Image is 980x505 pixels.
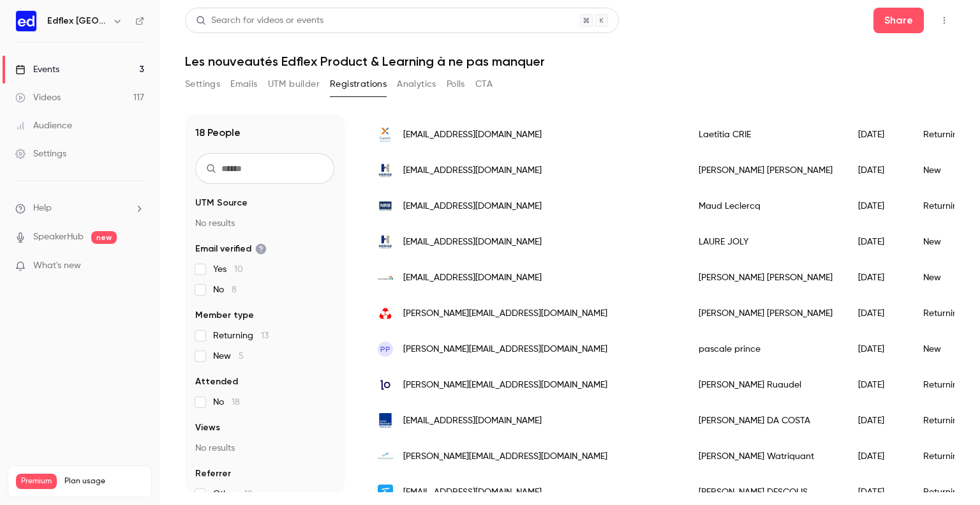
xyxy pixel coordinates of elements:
[686,260,845,296] div: [PERSON_NAME] [PERSON_NAME]
[378,306,393,321] img: creditmutuel.fr
[195,309,254,322] span: Member type
[397,74,436,94] button: Analytics
[15,91,61,104] div: Videos
[403,486,542,499] span: [EMAIL_ADDRESS][DOMAIN_NAME]
[845,188,910,224] div: [DATE]
[686,439,845,474] div: [PERSON_NAME] Watriquant
[845,117,910,153] div: [DATE]
[378,377,393,393] img: asklocala.com
[403,379,607,392] span: [PERSON_NAME][EMAIL_ADDRESS][DOMAIN_NAME]
[195,467,231,480] span: Referrer
[845,367,910,403] div: [DATE]
[403,450,607,464] span: [PERSON_NAME][EMAIL_ADDRESS][DOMAIN_NAME]
[213,263,243,276] span: Yes
[845,224,910,260] div: [DATE]
[403,200,542,213] span: [EMAIL_ADDRESS][DOMAIN_NAME]
[91,231,117,244] span: new
[195,197,334,501] section: facet-groups
[378,413,393,428] img: henner.fr
[686,188,845,224] div: Maud Leclercq
[244,490,253,499] span: 18
[16,474,57,489] span: Premium
[185,54,954,69] h1: Les nouveautés Edflex Product & Learning à ne pas manquer
[845,153,910,188] div: [DATE]
[239,352,244,361] span: 5
[845,260,910,296] div: [DATE]
[213,283,237,296] span: No
[213,329,269,342] span: Returning
[403,343,607,356] span: [PERSON_NAME][EMAIL_ADDRESS][DOMAIN_NAME]
[268,74,320,94] button: UTM builder
[686,367,845,403] div: [PERSON_NAME] Ruaudel
[230,74,257,94] button: Emails
[378,127,393,142] img: experisfrance.fr
[845,439,910,474] div: [DATE]
[15,63,59,76] div: Events
[378,485,393,500] img: la-france-mutualiste.fr
[845,296,910,331] div: [DATE]
[403,164,542,177] span: [EMAIL_ADDRESS][DOMAIN_NAME]
[686,117,845,153] div: Laetitia CRIE
[845,403,910,439] div: [DATE]
[195,442,334,455] p: No results
[403,414,542,428] span: [EMAIL_ADDRESS][DOMAIN_NAME]
[64,476,144,486] span: Plan usage
[195,375,238,388] span: Attended
[447,74,465,94] button: Polls
[403,307,607,320] span: [PERSON_NAME][EMAIL_ADDRESS][DOMAIN_NAME]
[403,271,542,285] span: [EMAIL_ADDRESS][DOMAIN_NAME]
[378,163,393,178] img: groupe-herige.fr
[232,285,237,294] span: 8
[213,488,253,501] span: Other
[330,74,387,94] button: Registrations
[686,296,845,331] div: [PERSON_NAME] [PERSON_NAME]
[378,276,393,280] img: bfc.cerfrance.fr
[33,259,81,273] span: What's new
[475,74,493,94] button: CTA
[195,217,334,230] p: No results
[195,197,248,209] span: UTM Source
[403,236,542,249] span: [EMAIL_ADDRESS][DOMAIN_NAME]
[185,74,220,94] button: Settings
[873,8,924,33] button: Share
[213,350,244,363] span: New
[686,224,845,260] div: LAURE JOLY
[686,153,845,188] div: [PERSON_NAME] [PERSON_NAME]
[234,265,243,274] span: 10
[195,243,267,255] span: Email verified
[195,125,241,140] h1: 18 People
[686,331,845,367] div: pascale prince
[232,398,240,407] span: 18
[15,147,66,160] div: Settings
[380,343,390,355] span: pp
[33,230,84,244] a: SpeakerHub
[686,403,845,439] div: [PERSON_NAME] DA COSTA
[15,119,72,132] div: Audience
[403,128,542,142] span: [EMAIL_ADDRESS][DOMAIN_NAME]
[196,14,323,27] div: Search for videos or events
[213,396,240,409] span: No
[378,234,393,250] img: groupe-herige.fr
[16,11,36,31] img: Edflex France
[195,421,220,434] span: Views
[15,202,144,215] li: help-dropdown-opener
[47,15,107,27] h6: Edflex [GEOGRAPHIC_DATA]
[33,202,52,215] span: Help
[129,260,144,272] iframe: Noticeable Trigger
[378,449,393,464] img: victorbuckservices.com
[378,199,393,214] img: nrb.be
[261,331,269,340] span: 13
[845,331,910,367] div: [DATE]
